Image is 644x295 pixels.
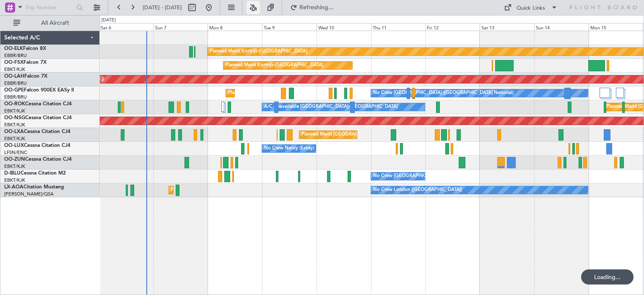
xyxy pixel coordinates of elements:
div: Fri 12 [425,23,480,31]
span: OO-LUX [4,143,24,148]
a: OO-FSXFalcon 7X [4,60,47,65]
div: No Crew Nancy (Essey) [264,142,314,155]
div: No Crew [GEOGRAPHIC_DATA] ([GEOGRAPHIC_DATA] National) [373,87,514,99]
input: Trip Number [26,1,74,14]
div: Sun 7 [153,23,208,31]
div: Sun 14 [534,23,589,31]
a: EBKT/KJK [4,136,25,142]
span: OO-NSG [4,115,25,120]
a: EBKT/KJK [4,163,25,170]
div: No Crew [GEOGRAPHIC_DATA] ([GEOGRAPHIC_DATA] National) [373,170,514,183]
div: Planned Maint [GEOGRAPHIC_DATA] ([GEOGRAPHIC_DATA] National) [228,87,380,99]
div: No Crew London ([GEOGRAPHIC_DATA]) [373,184,462,196]
a: EBBR/BRU [4,94,27,100]
div: Wed 10 [317,23,371,31]
a: OO-LAHFalcon 7X [4,74,47,79]
span: OO-GPE [4,88,24,93]
a: OO-LXACessna Citation CJ4 [4,129,70,134]
div: [DATE] [101,17,116,24]
a: OO-ELKFalcon 8X [4,46,46,51]
a: [PERSON_NAME]/QSA [4,191,54,197]
span: Refreshing... [299,5,334,10]
span: OO-ZUN [4,157,25,162]
a: LFSN/ENC [4,149,27,156]
a: OO-ZUNCessna Citation CJ4 [4,157,72,162]
span: LX-AOA [4,185,23,190]
span: OO-LXA [4,129,24,134]
span: OO-FSX [4,60,23,65]
a: OO-ROKCessna Citation CJ4 [4,102,72,107]
div: A/C Unavailable [GEOGRAPHIC_DATA]-[GEOGRAPHIC_DATA] [264,101,398,113]
div: Planned Maint [GEOGRAPHIC_DATA] ([GEOGRAPHIC_DATA] National) [301,128,453,141]
div: Quick Links [517,4,545,13]
a: EBBR/BRU [4,52,27,59]
a: LX-AOACitation Mustang [4,185,64,190]
a: OO-NSGCessna Citation CJ4 [4,115,72,120]
button: All Aircraft [9,16,91,30]
div: Loading... [581,269,634,285]
span: OO-LAH [4,74,24,79]
button: Refreshing... [286,1,337,14]
span: D-IBLU [4,171,21,176]
div: Planned Maint Kortrijk-[GEOGRAPHIC_DATA] [210,45,307,58]
div: Planned Maint Kortrijk-[GEOGRAPHIC_DATA] [226,59,323,72]
div: Thu 11 [371,23,426,31]
span: OO-ELK [4,46,23,51]
div: Mon 8 [208,23,262,31]
a: D-IBLUCessna Citation M2 [4,171,66,176]
div: Planned Maint [GEOGRAPHIC_DATA] ([GEOGRAPHIC_DATA]) [171,184,303,196]
div: Mon 15 [589,23,643,31]
div: Sat 6 [99,23,153,31]
a: EBBR/BRU [4,80,27,86]
span: All Aircraft [22,20,88,26]
a: EBKT/KJK [4,66,25,73]
button: Quick Links [500,1,562,14]
a: EBKT/KJK [4,122,25,128]
span: [DATE] - [DATE] [143,4,182,11]
a: OO-LUXCessna Citation CJ4 [4,143,70,148]
a: EBKT/KJK [4,177,25,183]
span: OO-ROK [4,102,25,107]
div: Sat 13 [480,23,534,31]
a: OO-GPEFalcon 900EX EASy II [4,88,74,93]
a: EBKT/KJK [4,108,25,114]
